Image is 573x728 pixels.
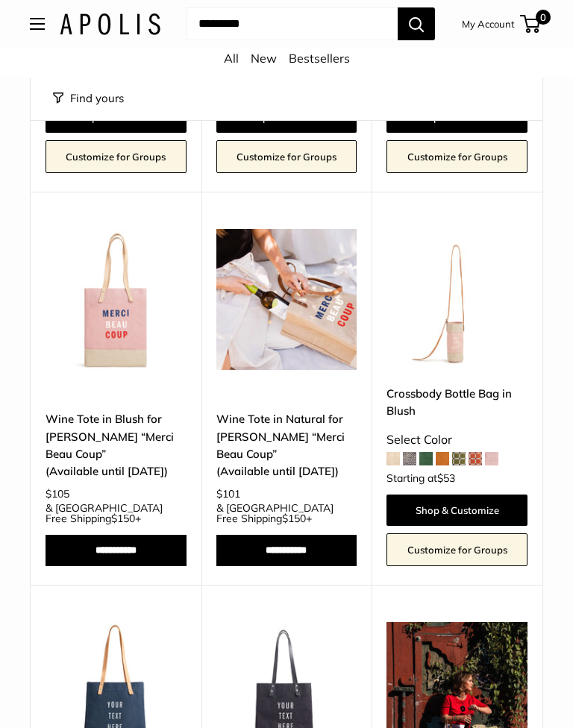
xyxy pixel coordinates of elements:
[386,229,527,370] a: Crossbody Bottle Bag in BlushCrossbody Bottle Bag in Blush
[46,503,187,524] span: & [GEOGRAPHIC_DATA] Free Shipping +
[216,503,357,524] span: & [GEOGRAPHIC_DATA] Free Shipping +
[251,51,277,66] a: New
[386,429,527,451] div: Select Color
[282,512,306,525] span: $150
[386,533,527,566] a: Customize for Groups
[386,385,527,420] a: Crossbody Bottle Bag in Blush
[216,140,357,173] a: Customize for Groups
[462,15,515,33] a: My Account
[60,13,160,35] img: Apolis
[46,229,187,370] a: Wine Tote in Blush for Clare V. “Merci Beau Coup”description_Clare V in her CA studio
[53,88,124,109] button: Filter collection
[386,229,527,370] img: Crossbody Bottle Bag in Blush
[522,15,540,33] a: 0
[187,7,398,40] input: Search...
[386,140,527,173] a: Customize for Groups
[224,51,239,66] a: All
[386,495,527,526] a: Shop & Customize
[216,487,240,501] span: $101
[386,473,455,483] span: Starting at
[437,471,455,485] span: $53
[216,229,357,370] img: Wine Tote in Natural for Clare V. “Merci Beau Coup”
[536,10,551,25] span: 0
[46,229,187,370] img: Wine Tote in Blush for Clare V. “Merci Beau Coup”
[111,512,135,525] span: $150
[398,7,435,40] button: Search
[216,229,357,370] a: Wine Tote in Natural for Clare V. “Merci Beau Coup”Wine Tote in Natural for Clare V. “Merci Beau ...
[46,487,69,501] span: $105
[46,410,187,480] a: Wine Tote in Blush for [PERSON_NAME] “Merci Beau Coup”(Available until [DATE])
[30,18,45,30] button: Open menu
[216,410,357,480] a: Wine Tote in Natural for [PERSON_NAME] “Merci Beau Coup”(Available until [DATE])
[46,140,187,173] a: Customize for Groups
[289,51,350,66] a: Bestsellers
